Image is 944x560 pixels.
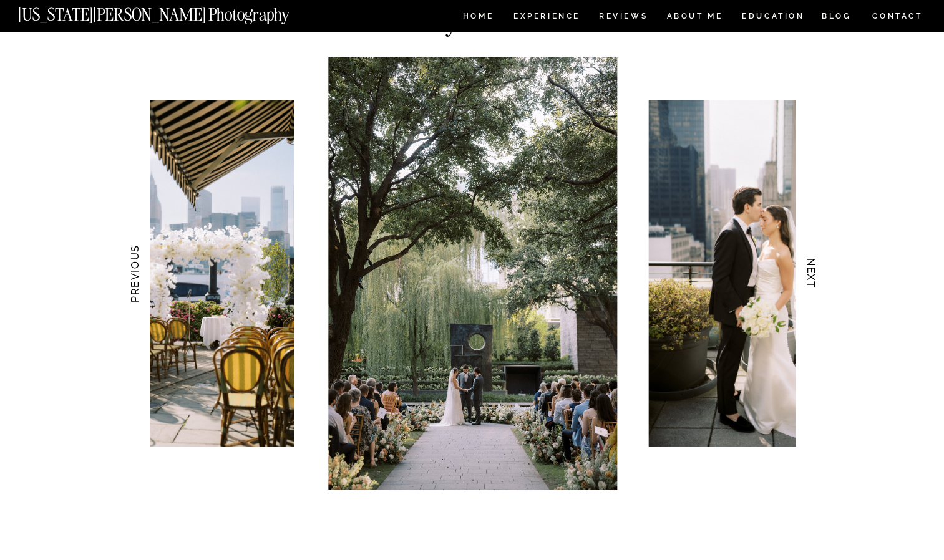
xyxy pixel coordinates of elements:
a: Experience [513,12,579,23]
a: [US_STATE][PERSON_NAME] Photography [18,6,331,17]
a: CONTACT [872,9,923,23]
h2: My Work [380,7,565,29]
a: HOME [460,12,496,23]
h3: NEXT [804,234,817,313]
a: REVIEWS [599,12,646,23]
a: BLOG [822,12,852,23]
a: ABOUT ME [666,12,723,23]
h3: PREVIOUS [127,234,140,313]
a: EDUCATION [741,12,806,23]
